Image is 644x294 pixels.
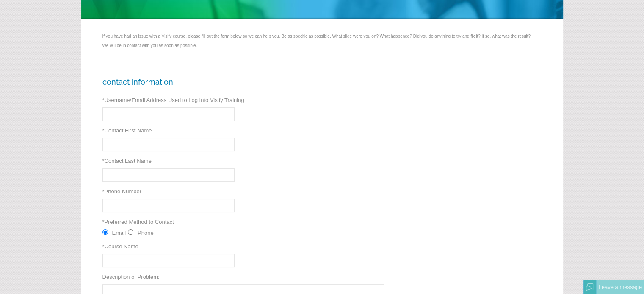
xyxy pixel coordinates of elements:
label: Phone [138,230,154,236]
label: Course Name [102,243,138,250]
label: Email [112,230,126,236]
label: Description of Problem: [102,274,160,280]
div: Leave a message [596,280,644,294]
label: Phone Number [102,188,142,195]
h3: Contact Information [102,77,542,86]
label: Contact First Name [102,127,152,134]
img: Offline [586,283,594,291]
label: Preferred Method to Contact [102,219,174,225]
label: Username/Email Address Used to Log Into Visify Training [102,97,244,103]
div: If you have had an issue with a Visify course, please fill out the form below so we can help you.... [102,34,542,48]
label: Contact Last Name [102,158,152,164]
